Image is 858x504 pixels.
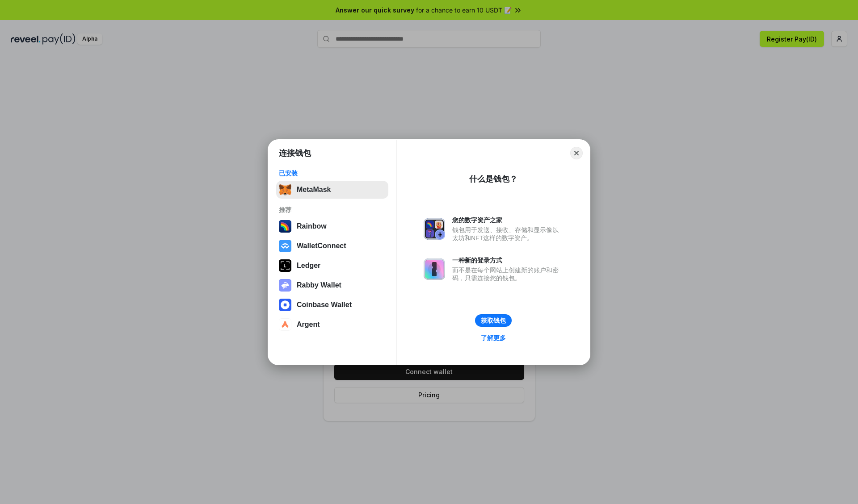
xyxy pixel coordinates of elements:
[475,332,511,344] a: 了解更多
[297,281,341,289] div: Rabby Wallet
[276,181,388,199] button: MetaMask
[424,258,445,280] img: svg+xml,%3Csvg%20xmlns%3D%22http%3A%2F%2Fwww.w3.org%2F2000%2Fsvg%22%20fill%3D%22none%22%20viewBox...
[297,301,352,309] div: Coinbase Wallet
[475,314,512,327] button: 获取钱包
[279,148,311,158] h1: 连接钱包
[279,220,291,233] img: svg+xml,%3Csvg%20width%3D%22120%22%20height%3D%22120%22%20viewBox%3D%220%200%20120%20120%22%20fil...
[570,147,583,159] button: Close
[297,222,327,230] div: Rainbow
[276,237,388,255] button: WalletConnect
[279,299,291,311] img: svg+xml,%3Csvg%20width%3D%2228%22%20height%3D%2228%22%20viewBox%3D%220%200%2028%2028%22%20fill%3D...
[279,279,291,292] img: svg+xml,%3Csvg%20xmlns%3D%22http%3A%2F%2Fwww.w3.org%2F2000%2Fsvg%22%20fill%3D%22none%22%20viewBox...
[279,206,386,214] div: 推荐
[279,240,291,252] img: svg+xml,%3Csvg%20width%3D%2228%22%20height%3D%2228%22%20viewBox%3D%220%200%2028%2028%22%20fill%3D...
[276,296,388,314] button: Coinbase Wallet
[276,257,388,275] button: Ledger
[469,174,517,184] div: 什么是钱包？
[276,217,388,235] button: Rainbow
[276,316,388,333] button: Argent
[297,321,320,329] div: Argent
[452,256,563,264] div: 一种新的登录方式
[279,183,291,196] img: svg+xml,%3Csvg%20fill%3D%22none%22%20height%3D%2233%22%20viewBox%3D%220%200%2035%2033%22%20width%...
[279,169,386,177] div: 已安装
[276,276,388,294] button: Rabby Wallet
[279,318,291,331] img: svg+xml,%3Csvg%20width%3D%2228%22%20height%3D%2228%22%20viewBox%3D%220%200%2028%2028%22%20fill%3D...
[452,226,563,242] div: 钱包用于发送、接收、存储和显示像以太坊和NFT这样的数字资产。
[297,186,331,194] div: MetaMask
[452,216,563,224] div: 您的数字资产之家
[452,266,563,282] div: 而不是在每个网站上创建新的账户和密码，只需连接您的钱包。
[297,262,320,270] div: Ledger
[481,317,506,325] div: 获取钱包
[297,242,346,250] div: WalletConnect
[481,334,506,342] div: 了解更多
[424,218,445,240] img: svg+xml,%3Csvg%20xmlns%3D%22http%3A%2F%2Fwww.w3.org%2F2000%2Fsvg%22%20fill%3D%22none%22%20viewBox...
[279,259,291,272] img: svg+xml,%3Csvg%20xmlns%3D%22http%3A%2F%2Fwww.w3.org%2F2000%2Fsvg%22%20width%3D%2228%22%20height%3...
